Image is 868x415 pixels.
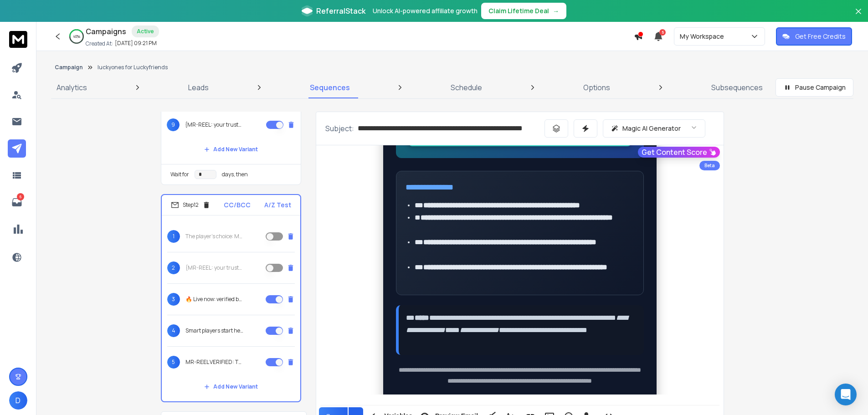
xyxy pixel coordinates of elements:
[98,64,168,71] p: luckyones for Luckyfriends
[185,233,244,240] p: The player’s choice: MR-REEL verified reviews 🌐
[51,77,92,98] a: Analytics
[188,82,209,93] p: Leads
[167,293,180,306] span: 3
[197,378,265,396] button: Add New Variant
[638,147,720,158] button: Get Content Score
[17,193,24,200] p: 6
[578,77,616,98] a: Options
[167,118,180,131] span: 9
[553,6,559,15] span: →
[115,40,157,47] p: [DATE] 09:21 PM
[622,124,681,133] p: Magic AI Generator
[167,230,180,243] span: 1
[680,32,728,41] p: My Workspace
[699,161,720,170] div: Beta
[55,64,83,71] button: Campaign
[73,34,80,39] p: 40 %
[185,264,244,272] p: {MR-REEL: your trusted casino guide|Safer choices, tested bonus codes|Verified casinos, honest re...
[185,296,244,303] p: 🔥 Live now: verified bonuses before they expire (MR-REEL tested)
[451,82,482,93] p: Schedule
[9,391,27,410] button: D
[310,82,350,93] p: Sequences
[373,6,478,15] p: Unlock AI-powered affiliate growth
[167,261,180,274] span: 2
[264,200,291,210] p: A/Z Test
[183,77,214,98] a: Leads
[711,82,763,93] p: Subsequences
[170,171,189,178] p: Wait for
[171,201,211,209] div: Step 12
[197,140,265,159] button: Add New Variant
[776,78,853,97] button: Pause Campaign
[224,200,251,210] p: CC/BCC
[316,5,365,16] span: ReferralStack
[603,119,705,138] button: Magic AI Generator
[167,356,180,369] span: 5
[132,26,159,37] div: Active
[835,384,857,405] div: Open Intercom Messenger
[86,40,113,47] p: Created At:
[185,327,244,334] p: Smart players start here → MR-REEL’s verified picks for you
[853,5,864,27] button: Close banner
[185,359,244,366] p: MR-REEL VERIFIED: The codes that really paid out this week 💸
[481,3,566,19] button: Claim Lifetime Deal→
[706,77,768,98] a: Subsequences
[161,194,301,402] li: Step12CC/BCCA/Z Test1The player’s choice: MR-REEL verified reviews 🌐2{MR-REEL: your trusted casin...
[659,29,666,36] span: 5
[325,123,354,134] p: Subject:
[304,77,355,98] a: Sequences
[185,121,243,128] p: {MR-REEL: your trusted casino guide|Safer choices, tested bonus codes|Verified casinos, honest re...
[56,82,87,93] p: Analytics
[86,26,126,37] h1: Campaigns
[583,82,610,93] p: Options
[776,27,852,46] button: Get Free Credits
[8,193,26,211] a: 6
[445,77,488,98] a: Schedule
[167,324,180,337] span: 4
[795,32,846,41] p: Get Free Credits
[222,171,248,178] p: days, then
